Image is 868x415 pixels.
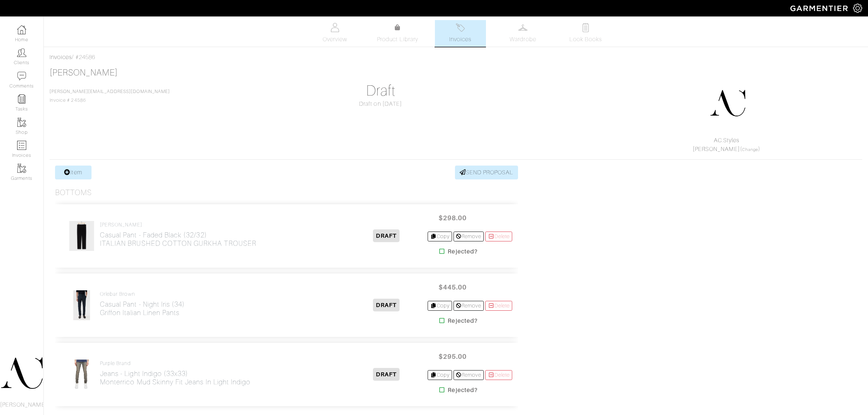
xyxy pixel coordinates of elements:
a: [PERSON_NAME] [50,68,118,77]
a: Wardrobe [498,20,549,47]
img: 9FixMmFYT4h1uA2mfqnHZ4i8 [73,290,90,321]
a: Remove [454,232,484,241]
strong: Rejected? [448,317,477,325]
span: Look Books [569,35,602,44]
span: DRAFT [373,368,400,381]
img: orders-icon-0abe47150d42831381b5fb84f609e132dff9fe21cb692f30cb5eec754e2cba89.png [17,141,26,150]
a: Change [742,147,758,152]
span: $295.00 [431,349,474,364]
span: Product Library [377,35,418,44]
a: AC.Styles [714,137,739,144]
a: Copy [428,301,452,311]
img: dashboard-icon-dbcd8f5a0b271acd01030246c82b418ddd0df26cd7fceb0bd07c9910d44c42f6.png [17,25,26,34]
img: garments-icon-b7da505a4dc4fd61783c78ac3ca0ef83fa9d6f193b1c9dc38574b1d14d53ca28.png [17,164,26,173]
a: Delete [485,370,512,380]
a: Delete [485,301,512,311]
a: Product Library [372,23,423,44]
strong: Rejected? [448,247,477,256]
img: orders-27d20c2124de7fd6de4e0e44c1d41de31381a507db9b33961299e4e07d508b8c.svg [456,23,465,32]
div: ( ) [600,136,853,154]
span: Wardrobe [510,35,536,44]
a: SEND PROPOSAL [455,166,518,179]
a: Copy [428,232,452,241]
a: Orlebar Brown Casual Pant - Night Iris (34)Griffon Italian Linen Pants [100,291,185,317]
img: clients-icon-6bae9207a08558b7cb47a8932f037763ab4055f8c8b6bfacd5dc20c3e0201464.png [17,48,26,57]
span: $298.00 [431,210,474,226]
h2: Casual Pant - Faded Black (32/32) ITALIAN BRUSHED COTTON GURKHA TROUSER [100,231,256,248]
img: reminder-icon-8004d30b9f0a5d33ae49ab947aed9ed385cf756f9e5892f1edd6e32f2345188e.png [17,94,26,104]
span: DRAFT [373,299,400,311]
h1: Draft [251,82,511,100]
a: Remove [454,370,484,380]
span: Invoices [449,35,471,44]
img: comment-icon-a0a6a9ef722e966f86d9cbdc48e553b5cf19dbc54f86b18d962a5391bc8f6eb6.png [17,71,26,81]
img: basicinfo-40fd8af6dae0f16599ec9e87c0ef1c0a1fdea2edbe929e3d69a839185d80c458.svg [330,23,339,32]
span: DRAFT [373,229,400,242]
span: Invoice # 24586 [50,89,170,103]
a: Look Books [560,20,611,47]
a: Invoices [50,54,72,61]
a: Delete [485,232,512,241]
a: Item [55,166,92,179]
img: garmentier-logo-header-white-b43fb05a5012e4ada735d5af1a66efaba907eab6374d6393d1fbf88cb4ef424d.png [787,2,853,15]
h4: [PERSON_NAME] [100,222,256,228]
a: Remove [454,301,484,311]
div: Draft on [DATE] [251,100,511,108]
a: Invoices [435,20,486,47]
img: todo-9ac3debb85659649dc8f770b8b6100bb5dab4b48dedcbae339e5042a72dfd3cc.svg [581,23,590,32]
img: garments-icon-b7da505a4dc4fd61783c78ac3ca0ef83fa9d6f193b1c9dc38574b1d14d53ca28.png [17,118,26,127]
h3: Bottoms [55,188,92,197]
img: DupYt8CPKc6sZyAt3svX5Z74.png [709,85,746,121]
span: $445.00 [431,279,474,295]
a: Copy [428,370,452,380]
a: [PERSON_NAME] [693,146,740,152]
a: [PERSON_NAME] Casual Pant - Faded Black (32/32)ITALIAN BRUSHED COTTON GURKHA TROUSER [100,222,256,248]
h2: Casual Pant - Night Iris (34) Griffon Italian Linen Pants [100,300,185,317]
a: Purple Brand Jeans - Light Indigo (33x33)Monterrico Mud Skinny Fit Jeans in Light Indigo [100,360,250,386]
a: [PERSON_NAME][EMAIL_ADDRESS][DOMAIN_NAME] [50,89,170,94]
img: gear-icon-white-bd11855cb880d31180b6d7d6211b90ccbf57a29d726f0c71d8c61bd08dd39cc2.png [853,4,862,13]
h4: Orlebar Brown [100,291,185,297]
a: Overview [310,20,361,47]
span: Overview [323,35,347,44]
img: Lumgncd4Hx6iEQAwZv3K1h53 [69,359,94,390]
img: GdGHMRXuZ61vHKVVrEEpgq2M [69,221,94,251]
h4: Purple Brand [100,360,250,366]
div: / #24586 [50,53,862,62]
strong: Rejected? [448,386,477,395]
h2: Jeans - Light Indigo (33x33) Monterrico Mud Skinny Fit Jeans in Light Indigo [100,369,250,386]
img: wardrobe-487a4870c1b7c33e795ec22d11cfc2ed9d08956e64fb3008fe2437562e282088.svg [518,23,528,32]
